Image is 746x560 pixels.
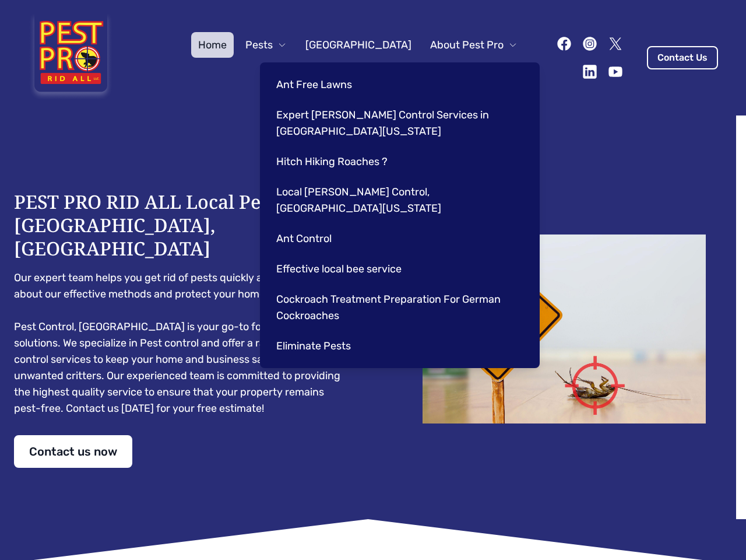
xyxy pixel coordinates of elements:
a: Hitch Hiking Roaches ? [269,149,526,174]
a: Home [191,32,234,58]
a: Blog [431,58,467,83]
a: Contact Us [647,46,718,69]
a: Local [PERSON_NAME] Control, [GEOGRAPHIC_DATA][US_STATE] [269,179,526,221]
span: About Pest Pro [430,37,504,53]
button: About Pest Pro [423,32,525,58]
a: Eliminate Pests [269,333,526,359]
button: Pests [238,32,294,58]
button: Pest Control Community B2B [257,58,427,83]
a: Contact us now [14,435,132,468]
img: Dead cockroach on floor with caution sign pest control [396,235,732,423]
a: Expert [PERSON_NAME] Control Services in [GEOGRAPHIC_DATA][US_STATE] [269,102,526,144]
a: Effective local bee service [269,256,526,282]
a: Contact [471,58,525,83]
a: Ant Control [269,226,526,251]
a: [GEOGRAPHIC_DATA] [298,32,418,58]
span: Pests [245,37,273,53]
a: Cockroach Treatment Preparation For German Cockroaches [269,286,526,328]
a: Ant Free Lawns [269,72,526,97]
h1: PEST PRO RID ALL Local Pest Control [GEOGRAPHIC_DATA], [GEOGRAPHIC_DATA] [14,190,350,260]
pre: Our expert team helps you get rid of pests quickly and safely. Learn about our effective methods ... [14,269,350,416]
img: Pest Pro Rid All [28,14,114,101]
